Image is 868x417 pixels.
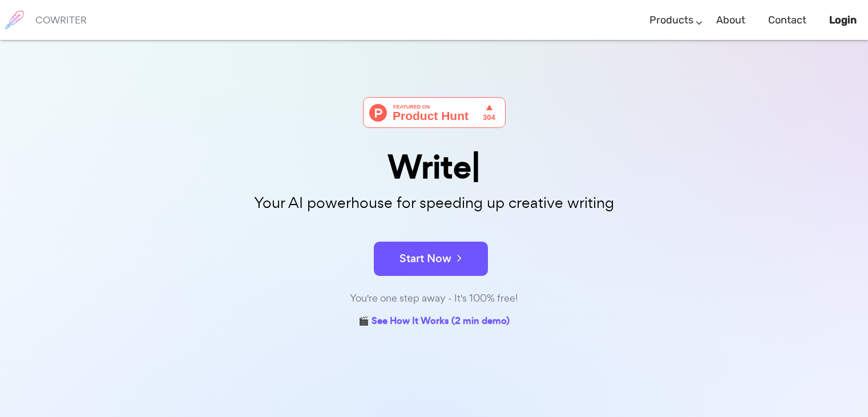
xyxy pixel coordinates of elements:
[374,242,488,276] button: Start Now
[829,14,857,26] b: Login
[149,290,720,307] div: You're one step away - It's 100% free!
[358,313,510,331] a: 🎬 See How It Works (2 min demo)
[649,3,693,37] a: Products
[768,3,806,37] a: Contact
[716,3,745,37] a: About
[363,97,506,128] img: Cowriter - Your AI buddy for speeding up creative writing | Product Hunt
[149,151,720,183] div: Write
[35,15,87,25] h6: COWRITER
[829,3,857,37] a: Login
[149,191,720,215] p: Your AI powerhouse for speeding up creative writing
